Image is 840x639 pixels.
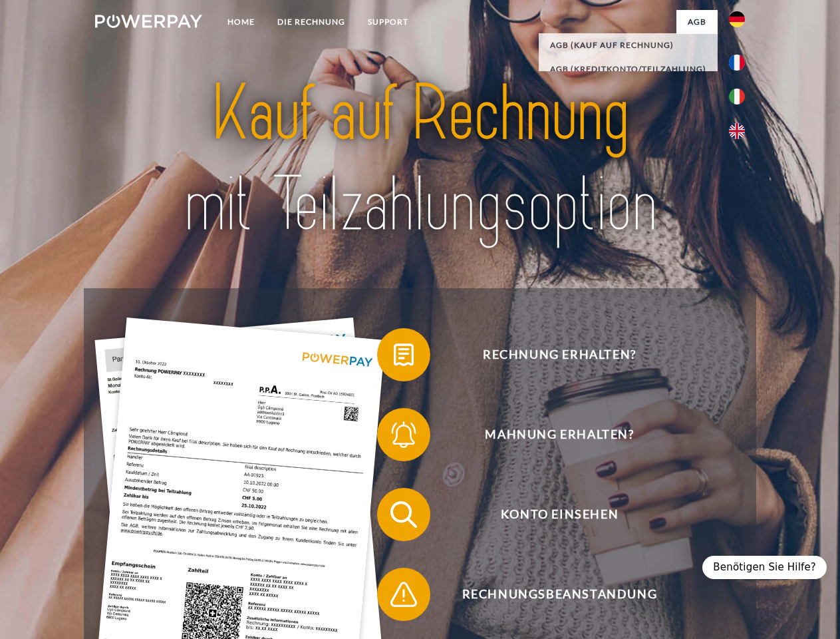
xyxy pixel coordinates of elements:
a: AGB (Kreditkonto/Teilzahlung) [539,57,718,81]
span: Mahnung erhalten? [396,408,722,461]
span: Rechnungsbeanstandung [396,568,722,621]
img: logo-powerpay-white.svg [95,15,202,28]
div: Benötigen Sie Hilfe? [702,556,827,579]
button: Mahnung erhalten? [377,408,723,461]
span: Rechnung erhalten? [396,328,722,381]
a: agb [676,10,718,34]
button: Rechnungsbeanstandung [377,568,723,621]
a: Home [216,10,266,34]
a: DIE RECHNUNG [266,10,356,34]
a: SUPPORT [356,10,420,34]
img: qb_search.svg [387,498,420,531]
a: AGB (Kauf auf Rechnung) [539,33,718,57]
span: Konto einsehen [396,488,722,541]
button: Konto einsehen [377,488,723,541]
img: en [729,123,745,139]
img: de [729,11,745,27]
img: it [729,89,745,105]
img: fr [729,55,745,71]
img: title-powerpay_de.svg [127,64,713,255]
img: qb_bill.svg [387,338,420,371]
img: qb_warning.svg [387,578,420,611]
img: qb_bell.svg [387,418,420,451]
button: Rechnung erhalten? [377,328,723,381]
